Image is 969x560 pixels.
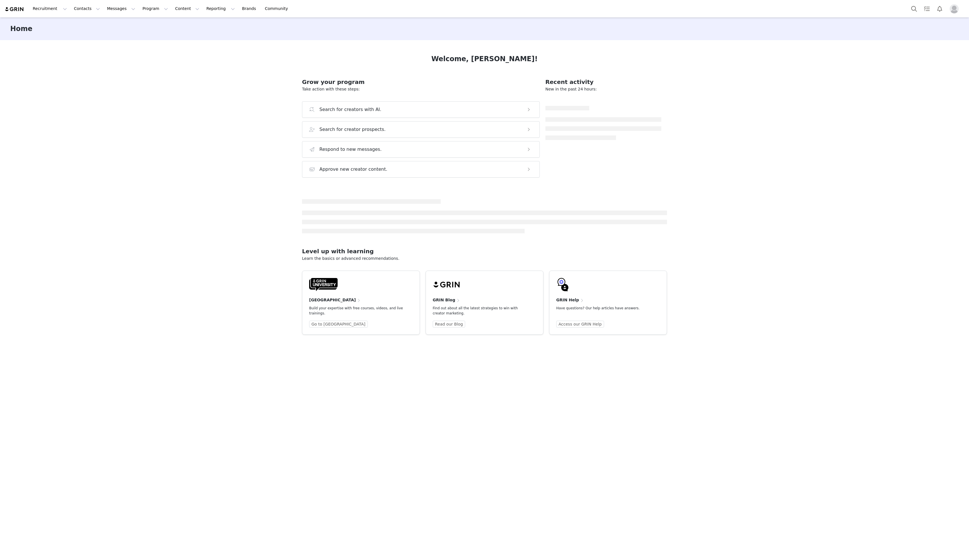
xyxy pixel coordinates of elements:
[309,278,338,291] img: GRIN-University-Logo-Black.svg
[104,2,139,15] button: Messages
[302,78,540,86] h2: Grow your program
[933,2,946,15] button: Notifications
[545,78,661,86] h2: Recent activity
[556,278,570,291] img: GRIN-help-icon.svg
[908,2,920,15] button: Search
[556,321,604,328] a: Access our GRIN Help
[239,2,261,15] a: Brands
[262,2,294,15] a: Community
[71,2,103,15] button: Contacts
[433,321,465,328] a: Read our Blog
[302,141,540,158] button: Respond to new messages.
[139,2,171,15] button: Program
[431,54,538,64] h1: Welcome, [PERSON_NAME]!
[950,4,959,13] img: placeholder-profile.jpg
[29,2,70,15] button: Recruitment
[302,121,540,138] button: Search for creator prospects.
[172,2,203,15] button: Content
[302,161,540,178] button: Approve new creator content.
[433,278,461,291] img: grin-logo-black.svg
[309,321,368,328] a: Go to [GEOGRAPHIC_DATA]
[921,2,933,15] a: Tasks
[309,306,404,316] p: Build your expertise with free courses, videos, and live trainings.
[302,101,540,118] button: Search for creators with AI.
[302,256,667,262] p: Learn the basics or advanced recommendations.
[319,146,382,153] h3: Respond to new messages.
[309,297,356,303] h4: [GEOGRAPHIC_DATA]
[319,166,387,173] h3: Approve new creator content.
[203,2,238,15] button: Reporting
[302,86,540,92] p: Take action with these steps:
[319,126,386,133] h3: Search for creator prospects.
[319,106,381,113] h3: Search for creators with AI.
[556,306,651,311] p: Have questions? Our help articles have answers.
[556,297,579,303] h4: GRIN Help
[946,4,964,13] button: Profile
[545,86,661,92] p: New in the past 24 hours:
[5,7,24,12] img: grin logo
[433,306,527,316] p: Find out about all the latest strategies to win with creator marketing.
[433,297,455,303] h4: GRIN Blog
[10,24,32,34] h3: Home
[302,247,667,256] h2: Level up with learning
